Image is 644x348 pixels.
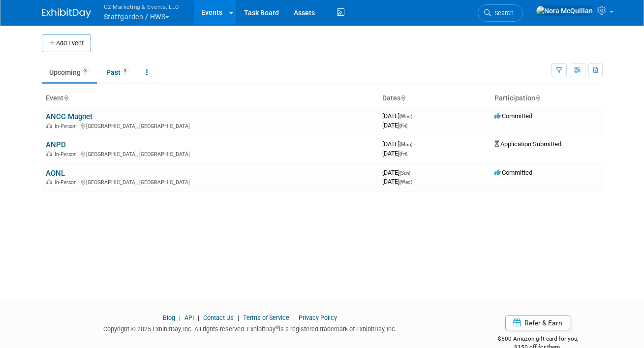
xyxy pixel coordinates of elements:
[494,140,561,148] span: Application Submitted
[400,94,405,102] a: Sort by Start Date
[55,179,80,186] span: In-Person
[163,314,175,321] a: Blog
[291,314,297,321] span: |
[399,170,410,176] span: (Sun)
[46,178,374,186] div: [GEOGRAPHIC_DATA], [GEOGRAPHIC_DATA]
[46,151,52,156] img: In-Person Event
[414,140,415,148] span: -
[104,1,180,12] span: G2 Marketing & Events, LLC
[99,63,137,82] a: Past3
[46,179,52,184] img: In-Person Event
[494,169,532,176] span: Committed
[55,151,80,158] span: In-Person
[378,90,491,107] th: Dates
[203,314,234,321] a: Contact Us
[184,314,194,321] a: API
[399,142,412,147] span: (Mon)
[399,151,407,157] span: (Fri)
[63,94,68,102] a: Sort by Event Name
[399,114,412,119] span: (Wed)
[536,5,593,16] img: Nora McQuillan
[42,63,97,82] a: Upcoming3
[491,90,603,107] th: Participation
[494,112,532,120] span: Committed
[382,122,407,129] span: [DATE]
[46,122,374,129] div: [GEOGRAPHIC_DATA], [GEOGRAPHIC_DATA]
[42,322,459,334] div: Copyright © 2025 ExhibitDay, Inc. All rights reserved. ExhibitDay is a registered trademark of Ex...
[491,9,514,17] span: Search
[399,123,407,128] span: (Fri)
[46,112,92,121] a: ANCC Magnet
[414,112,415,120] span: -
[382,140,415,148] span: [DATE]
[42,34,91,52] button: Add Event
[121,67,129,75] span: 3
[177,314,183,321] span: |
[46,169,65,178] a: AONL
[382,150,407,157] span: [DATE]
[42,90,378,107] th: Event
[276,324,279,330] sup: ®
[81,67,90,75] span: 3
[243,314,289,321] a: Terms of Service
[399,179,412,185] span: (Wed)
[42,8,91,18] img: ExhibitDay
[382,169,413,176] span: [DATE]
[412,169,413,176] span: -
[382,112,415,120] span: [DATE]
[46,140,66,149] a: ANPD
[46,123,52,128] img: In-Person Event
[46,150,374,158] div: [GEOGRAPHIC_DATA], [GEOGRAPHIC_DATA]
[478,4,523,22] a: Search
[235,314,242,321] span: |
[55,123,80,129] span: In-Person
[195,314,202,321] span: |
[505,316,570,330] a: Refer & Earn
[535,94,540,102] a: Sort by Participation Type
[382,178,412,185] span: [DATE]
[299,314,337,321] a: Privacy Policy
